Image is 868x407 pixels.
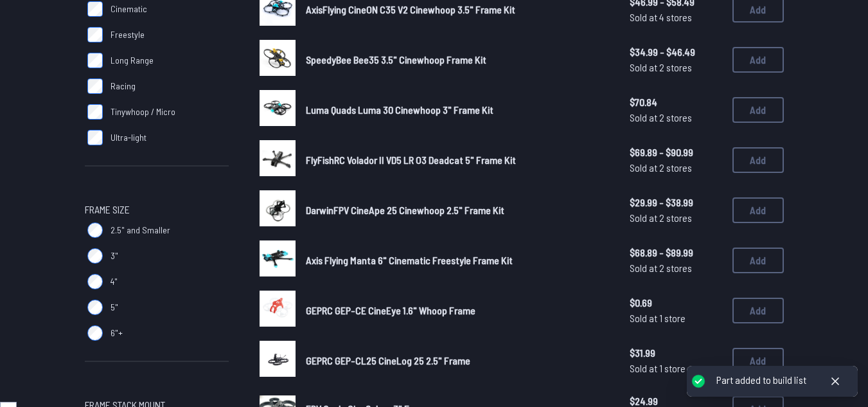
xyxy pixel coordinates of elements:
[732,197,784,223] button: Add
[306,253,609,268] a: Axis Flying Manta 6" Cinematic Freestyle Frame Kit
[630,260,722,276] span: Sold at 2 stores
[111,80,136,93] span: Racing
[306,354,470,366] span: GEPRC GEP-CL25 CineLog 25 2.5" Frame
[111,224,170,237] span: 2.5" and Smaller
[111,54,154,67] span: Long Range
[87,222,103,238] input: 2.5" and Smaller
[630,210,722,226] span: Sold at 2 stores
[260,240,296,280] a: image
[306,303,609,318] a: GEPRC GEP-CE CineEye 1.6" Whoop Frame
[306,203,609,218] a: DarwinFPV CineApe 25 Cinewhoop 2.5" Frame Kit
[260,40,296,76] img: image
[260,140,296,176] img: image
[87,300,103,315] input: 5"
[716,374,806,387] div: Part added to build list
[306,353,609,368] a: GEPRC GEP-CL25 CineLog 25 2.5" Frame
[260,240,296,276] img: image
[306,104,493,116] span: Luma Quads Luma 30 Cinewhoop 3" Frame Kit
[87,130,103,145] input: Ultra-light
[260,190,296,226] img: image
[87,27,103,42] input: Freestyle
[630,60,722,75] span: Sold at 2 stores
[732,147,784,173] button: Add
[87,248,103,264] input: 3"
[630,295,722,311] span: $0.69
[630,361,722,376] span: Sold at 1 store
[260,40,296,80] a: image
[630,44,722,60] span: $34.99 - $46.49
[306,2,609,17] a: AxisFlying CineON C35 V2 Cinewhoop 3.5" Frame Kit
[111,3,147,15] span: Cinematic
[630,345,722,361] span: $31.99
[87,325,103,341] input: 6"+
[630,10,722,25] span: Sold at 4 stores
[630,245,722,260] span: $68.89 - $89.99
[732,97,784,123] button: Add
[111,275,118,288] span: 4"
[111,301,118,314] span: 5"
[87,274,103,289] input: 4"
[260,291,296,327] img: image
[306,254,513,266] span: Axis Flying Manta 6" Cinematic Freestyle Frame Kit
[260,291,296,330] a: image
[306,52,609,68] a: SpeedyBee Bee35 3.5" Cinewhoop Frame Kit
[111,249,118,262] span: 3"
[306,102,609,118] a: Luma Quads Luma 30 Cinewhoop 3" Frame Kit
[260,90,296,130] a: image
[306,3,515,15] span: AxisFlying CineON C35 V2 Cinewhoop 3.5" Frame Kit
[111,131,146,144] span: Ultra-light
[111,105,175,118] span: Tinywhoop / Micro
[260,140,296,180] a: image
[260,341,296,377] img: image
[260,341,296,381] a: image
[732,47,784,73] button: Add
[732,248,784,273] button: Add
[87,53,103,68] input: Long Range
[630,160,722,176] span: Sold at 2 stores
[87,1,103,17] input: Cinematic
[732,298,784,323] button: Add
[85,202,130,217] span: Frame Size
[630,110,722,125] span: Sold at 2 stores
[630,145,722,160] span: $69.89 - $90.99
[87,78,103,94] input: Racing
[260,90,296,126] img: image
[630,311,722,326] span: Sold at 1 store
[306,154,516,166] span: FlyFishRC Volador II VD5 LR O3 Deadcat 5" Frame Kit
[630,195,722,210] span: $29.99 - $38.99
[306,152,609,168] a: FlyFishRC Volador II VD5 LR O3 Deadcat 5" Frame Kit
[306,204,504,216] span: DarwinFPV CineApe 25 Cinewhoop 2.5" Frame Kit
[87,104,103,120] input: Tinywhoop / Micro
[111,327,123,339] span: 6"+
[732,348,784,374] button: Add
[260,190,296,230] a: image
[306,304,475,316] span: GEPRC GEP-CE CineEye 1.6" Whoop Frame
[306,53,486,66] span: SpeedyBee Bee35 3.5" Cinewhoop Frame Kit
[630,95,722,110] span: $70.84
[111,28,145,41] span: Freestyle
